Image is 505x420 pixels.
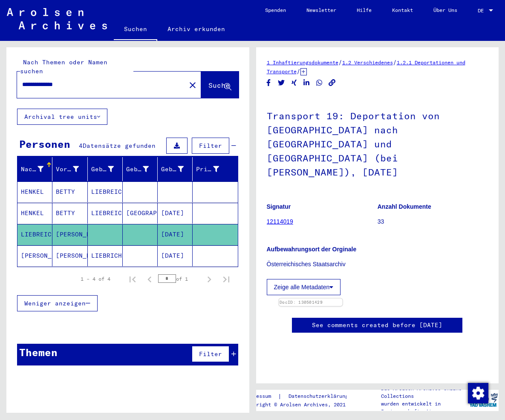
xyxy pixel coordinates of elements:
div: 1 – 4 of 4 [81,275,110,283]
mat-icon: close [188,80,198,90]
button: Suche [201,72,239,98]
div: Geburtsdatum [161,162,194,176]
div: Prisoner # [196,162,229,176]
a: 1 Inhaftierungsdokumente [267,59,338,66]
mat-cell: HENKEL [17,203,52,224]
div: Geburt‏ [126,162,159,176]
p: wurden entwickelt in Partnerschaft mit [381,400,468,415]
a: Archiv erkunden [157,19,235,39]
mat-header-cell: Vorname [52,157,87,181]
span: / [393,58,397,66]
span: / [297,67,300,75]
div: Nachname [21,165,43,174]
a: DocID: 130501429 [280,300,323,305]
mat-header-cell: Geburtsdatum [158,157,193,181]
mat-header-cell: Prisoner # [193,157,237,181]
mat-label: Nach Themen oder Namen suchen [20,58,107,75]
img: Arolsen_neg.svg [7,8,107,29]
span: Suche [208,81,230,89]
div: Geburtsdatum [161,165,184,174]
span: DE [478,8,487,14]
div: Vorname [56,162,89,176]
mat-cell: HENKEL [17,181,52,202]
span: Datensätze gefunden [83,142,156,150]
mat-cell: [PERSON_NAME] [52,224,87,245]
a: 1.2 Verschiedenes [342,59,393,66]
mat-cell: BETTY [52,203,87,224]
button: Last page [218,270,235,288]
a: 12114019 [267,218,293,225]
mat-cell: [DATE] [158,224,193,245]
button: Share on Xing [290,78,299,88]
button: Filter [192,346,229,362]
b: Anzahl Dokumente [378,203,431,210]
div: Geburtsname [91,162,124,176]
a: Impressum [244,392,278,401]
mat-cell: LIEBRICH [88,245,123,266]
div: Geburt‏ [126,165,149,174]
span: Filter [199,142,222,150]
mat-cell: [PERSON_NAME] [17,245,52,266]
button: Archival tree units [17,109,107,125]
a: Datenschutzerklärung [282,392,358,401]
mat-header-cell: Geburt‏ [123,157,158,181]
button: Share on LinkedIn [302,78,311,88]
div: | [244,392,358,401]
button: Weniger anzeigen [17,295,98,311]
button: Zeige alle Metadaten [267,279,341,295]
p: 33 [378,217,488,226]
span: / [338,58,342,66]
div: Themen [19,345,58,360]
button: Clear [184,76,201,93]
p: Die Arolsen Archives Online-Collections [381,385,468,400]
button: Copy link [328,78,337,88]
mat-cell: LIEBREICH [88,181,123,202]
b: Signatur [267,203,291,210]
mat-cell: [PERSON_NAME] [52,245,87,266]
p: Copyright © Arolsen Archives, 2021 [244,401,358,408]
button: Share on Twitter [277,78,286,88]
mat-cell: [DATE] [158,245,193,266]
span: Filter [199,350,222,358]
a: See comments created before [DATE] [312,321,442,330]
div: Geburtsname [91,165,114,174]
button: First page [124,270,141,288]
mat-cell: BETTY [52,181,87,202]
img: Zustimmung ändern [468,383,488,403]
div: Vorname [56,165,78,174]
mat-cell: [GEOGRAPHIC_DATA] [123,203,158,224]
div: Prisoner # [196,165,219,174]
span: Weniger anzeigen [24,299,86,307]
div: Nachname [21,162,54,176]
p: Österreichisches Staatsarchiv [267,260,488,269]
mat-cell: [DATE] [158,203,193,224]
span: 4 [79,142,83,150]
div: of 1 [158,275,201,283]
button: Previous page [141,270,158,288]
button: Share on WhatsApp [315,78,324,88]
mat-header-cell: Geburtsname [88,157,123,181]
button: Share on Facebook [264,78,273,88]
mat-cell: LIEBREICH [17,224,52,245]
h1: Transport 19: Deportation von [GEOGRAPHIC_DATA] nach [GEOGRAPHIC_DATA] und [GEOGRAPHIC_DATA] (bei... [267,96,488,190]
div: Personen [19,136,70,152]
mat-header-cell: Nachname [17,157,52,181]
a: Suchen [114,19,157,41]
b: Aufbewahrungsort der Orginale [267,246,357,253]
mat-cell: LIEBREICH [88,203,123,224]
button: Filter [192,138,229,154]
button: Next page [201,270,218,288]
